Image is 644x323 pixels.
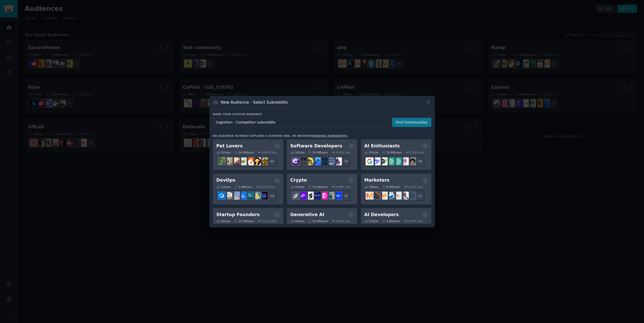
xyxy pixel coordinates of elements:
h2: Startup Founders [216,212,260,218]
img: OpenAIDev [401,157,409,165]
img: Emailmarketing [387,192,395,199]
img: MarketingResearch [401,192,409,199]
div: 0.48 % /mo [336,185,350,189]
img: GoogleGeminiAI [366,157,373,165]
h2: AI Developers [364,212,399,218]
div: 31 Sub s [216,151,231,154]
img: OnlineMarketing [408,192,416,199]
div: + 24 [266,156,276,167]
div: 1.51 % /mo [262,219,276,223]
div: 0.45 % /mo [336,151,350,154]
h3: Name your custom audience [213,112,431,116]
div: 1.45 % /mo [336,219,350,223]
h2: DevOps [216,177,236,183]
img: defiblockchain [320,192,328,199]
div: 1.23 % /mo [408,185,423,189]
div: 19.1M Users [308,185,328,189]
img: web3 [313,192,321,199]
img: ballpython [225,157,233,165]
img: googleads [394,192,402,199]
div: 1.6M Users [234,185,252,189]
div: + 14 [266,190,276,201]
div: 2.50 % /mo [410,151,424,154]
img: dogbreed [260,157,268,165]
div: 25 Sub s [364,151,378,154]
img: PetAdvice [253,157,261,165]
img: herpetology [218,157,225,165]
h2: Pet Lovers [216,143,243,149]
img: iOSProgramming [313,157,321,165]
div: 4.0M Users [382,219,400,223]
img: AskComputerScience [327,157,335,165]
div: 18 Sub s [364,185,378,189]
div: No audience in mind? Explore a curated one, or browse . [213,134,348,138]
h2: Software Developers [290,143,342,149]
img: 0xPolygon [299,192,307,199]
input: Pick a short name, like "Digital Marketers" or "Movie-Goers" [213,118,389,127]
img: cockatiel [246,157,254,165]
img: Docker_DevOps [232,192,240,199]
div: + 12 [340,190,350,201]
a: trending subreddits [311,134,347,137]
img: defi_ [334,192,342,199]
div: 24.3M Users [234,151,254,154]
img: learnjavascript [306,157,314,165]
h2: AI Enthusiasts [364,143,400,149]
h2: Crypto [290,177,307,183]
button: Find Communities [392,118,431,127]
h2: Marketers [364,177,390,183]
h3: New Audience - Select Subreddits [221,100,288,105]
img: bigseo [373,192,381,199]
img: CryptoNews [327,192,335,199]
img: chatgpt_prompts_ [394,157,402,165]
img: PlatformEngineers [260,192,268,199]
div: + 19 [340,156,350,167]
img: turtle [239,157,247,165]
img: software [299,157,307,165]
h2: Generative AI [290,212,324,218]
img: DeepSeek [373,157,381,165]
div: 20.3M Users [308,219,328,223]
div: 3.25 % /mo [408,219,423,223]
div: 6.5M Users [382,185,400,189]
img: ethstaker [306,192,314,199]
img: DevOpsLinks [239,192,247,199]
img: csharp [292,157,299,165]
div: 15 Sub s [364,219,378,223]
img: chatgpt_promptDesign [387,157,395,165]
img: elixir [334,157,342,165]
img: aws_cdk [253,192,261,199]
div: 2.07 % /mo [260,185,275,189]
div: 16 Sub s [290,219,305,223]
div: + 18 [414,156,424,167]
img: platformengineering [246,192,254,199]
img: leopardgeckos [232,157,240,165]
div: 19 Sub s [290,185,305,189]
img: ethfinance [292,192,299,199]
div: 16 Sub s [216,219,231,223]
img: AItoolsCatalog [380,157,388,165]
img: azuredevops [218,192,225,199]
div: 13.7M Users [234,219,254,223]
img: reactnative [320,157,328,165]
div: 0.82 % /mo [262,151,276,154]
img: AskMarketing [380,192,388,199]
div: + 11 [414,190,424,201]
img: AWS_Certified_Experts [225,192,233,199]
img: content_marketing [366,192,373,199]
div: 21 Sub s [216,185,231,189]
div: 26 Sub s [290,151,305,154]
img: ArtificalIntelligence [408,157,416,165]
div: 20.4M Users [382,151,402,154]
div: 29.9M Users [308,151,328,154]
